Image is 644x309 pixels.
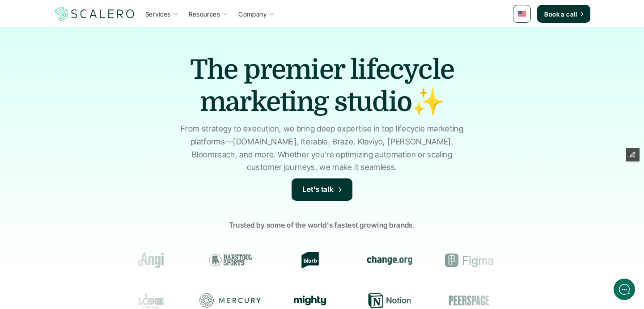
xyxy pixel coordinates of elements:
p: Company [238,9,267,19]
p: From strategy to execution, we bring deep expertise in top lifecycle marketing platforms—[DOMAIN_... [177,123,467,174]
p: Resources [189,9,220,19]
a: Book a call [537,5,590,23]
div: ScaleroBack [DATE] [27,6,168,23]
tspan: GIF [142,245,149,250]
div: Mighty Networks [277,296,339,305]
div: Scalero [34,6,64,16]
div: Barstool [197,252,259,268]
div: Figma [436,252,498,268]
g: /> [140,243,152,251]
span: We run on Gist [75,225,113,231]
img: Scalero company logo [54,5,136,22]
div: Mercury [198,292,259,309]
div: Notion [357,292,419,309]
div: Blurb [277,252,339,268]
img: Groome [525,255,568,266]
div: Resy [516,292,578,309]
a: Let's talk [292,178,352,201]
div: Peerspace [436,292,498,309]
button: Edit Framer Content [626,148,640,161]
button: />GIF [136,235,155,260]
div: Back [DATE] [34,17,64,23]
div: Angi [118,252,179,268]
iframe: gist-messenger-bubble-iframe [614,279,635,300]
p: Services [145,9,170,19]
p: Book a call [544,9,577,19]
p: Let's talk [303,184,334,195]
div: change.org [356,252,418,268]
h1: The premier lifecycle marketing studio✨ [165,54,479,118]
div: Lodge Cast Iron [118,292,180,309]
